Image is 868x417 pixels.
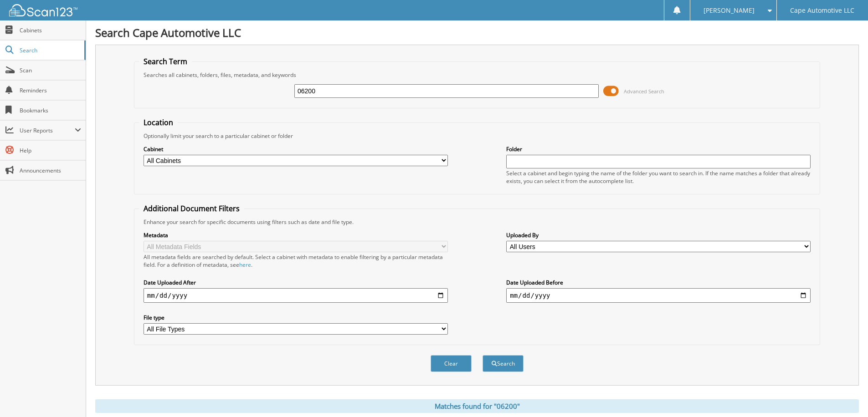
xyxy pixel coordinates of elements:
[144,145,448,153] label: Cabinet
[483,355,524,372] button: Search
[139,56,192,66] legend: Search Term
[506,231,811,239] label: Uploaded By
[239,261,251,269] a: here
[431,355,472,372] button: Clear
[144,253,448,269] div: All metadata fields are searched by default. Select a cabinet with metadata to enable filtering b...
[624,88,664,95] span: Advanced Search
[139,117,178,127] legend: Location
[20,127,75,134] span: User Reports
[95,399,859,413] div: Matches found for "06200"
[144,279,448,286] label: Date Uploaded After
[20,66,81,74] span: Scan
[144,314,448,321] label: File type
[506,288,811,303] input: end
[506,279,811,286] label: Date Uploaded Before
[95,25,859,40] h1: Search Cape Automotive LLC
[139,71,815,79] div: Searches all cabinets, folders, files, metadata, and keywords
[506,169,811,185] div: Select a cabinet and begin typing the name of the folder you want to search in. If the name match...
[144,231,448,239] label: Metadata
[20,86,81,94] span: Reminders
[139,132,815,140] div: Optionally limit your search to a particular cabinet or folder
[139,203,244,214] legend: Additional Document Filters
[20,46,80,54] span: Search
[20,107,81,114] span: Bookmarks
[9,4,77,16] img: scan123-logo-white.svg
[506,145,811,153] label: Folder
[20,26,81,34] span: Cabinets
[20,167,81,174] span: Announcements
[139,218,815,226] div: Enhance your search for specific documents using filters such as date and file type.
[704,8,755,13] span: [PERSON_NAME]
[144,288,448,303] input: start
[20,147,81,154] span: Help
[790,8,854,13] span: Cape Automotive LLC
